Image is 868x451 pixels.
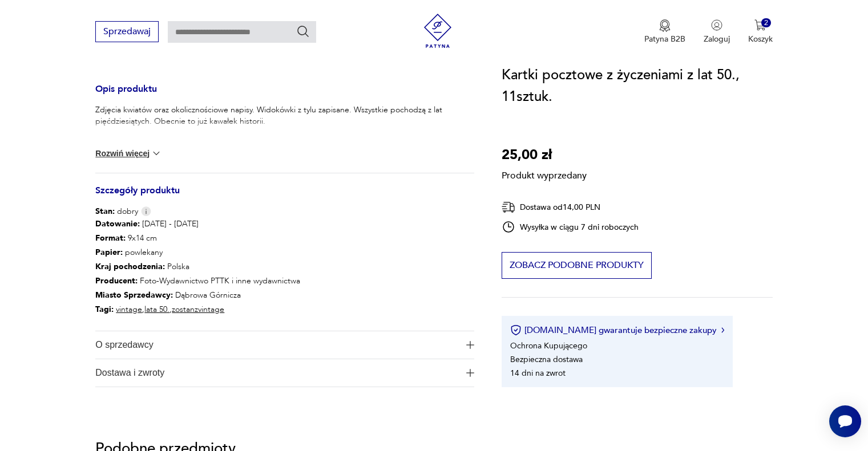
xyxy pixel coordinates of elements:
h1: Kartki pocztowe z życzeniami z lat 50., 11sztuk. [502,64,773,108]
button: Zaloguj [704,19,730,44]
b: Datowanie : [95,218,140,229]
button: Ikona plusaO sprzedawcy [95,331,474,359]
button: Rozwiń więcej [95,148,162,159]
p: Produkt wyprzedany [502,166,587,182]
button: Szukaj [296,25,310,38]
p: 25,00 zł [502,144,587,166]
img: Ikona koszyka [754,19,766,31]
button: Patyna B2B [644,19,685,44]
img: Info icon [141,206,151,216]
p: Foto-Wydawnictwo PTTK i inne wydawnictwa [95,274,300,289]
b: Kraj pochodzenia : [95,261,165,272]
p: [DATE] - [DATE] [95,217,300,231]
iframe: Smartsupp widget button [829,405,861,437]
img: Ikona medalu [659,19,671,32]
b: Format : [95,233,126,243]
button: Zobacz podobne produkty [502,252,652,279]
b: Stan: [95,206,115,217]
button: Ikona plusaDostawa i zwroty [95,359,474,387]
a: lata 50. [144,304,169,315]
p: 9x14 cm [95,231,300,246]
span: Dostawa i zwroty [95,359,458,387]
img: Ikona plusa [466,369,474,377]
span: dobry [95,206,138,217]
img: Ikona dostawy [502,200,515,214]
img: Ikona plusa [466,341,474,349]
a: vintage [116,304,142,315]
img: Ikonka użytkownika [711,19,722,31]
b: Papier : [95,247,123,258]
button: 2Koszyk [748,19,773,44]
a: Sprzedawaj [95,29,159,36]
h3: Opis produktu [95,86,474,104]
a: zostanzvintage [172,304,224,315]
p: Dąbrowa Górnicza [95,289,300,303]
img: Ikona strzałki w prawo [721,327,725,333]
p: Polska [95,260,300,274]
p: Koszyk [748,34,773,44]
div: Wysyłka w ciągu 7 dni roboczych [502,220,639,234]
h3: Szczegóły produktu [95,187,474,206]
img: chevron down [151,148,162,159]
p: Zaloguj [704,34,730,44]
b: Producent : [95,275,138,286]
p: Patyna B2B [644,34,685,44]
a: Ikona medaluPatyna B2B [644,19,685,44]
div: Dostawa od 14,00 PLN [502,200,639,214]
li: 14 dni na zwrot [510,368,566,379]
b: Tagi: [95,304,114,315]
p: Zdjęcia kwiatów oraz okolicznościowe napisy. Widokówki z tylu zapisane. Wszystkie pochodzą z lat ... [95,104,474,127]
li: Bezpieczna dostawa [510,354,583,365]
button: Sprzedawaj [95,21,159,42]
div: 2 [761,18,771,28]
p: powlekany [95,246,300,260]
span: O sprzedawcy [95,331,458,359]
button: [DOMAIN_NAME] gwarantuje bezpieczne zakupy [510,324,724,336]
li: Ochrona Kupującego [510,340,587,351]
p: , , [95,303,300,317]
img: Patyna - sklep z meblami i dekoracjami vintage [421,14,455,48]
img: Ikona certyfikatu [510,324,522,336]
b: Miasto Sprzedawcy : [95,290,173,300]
